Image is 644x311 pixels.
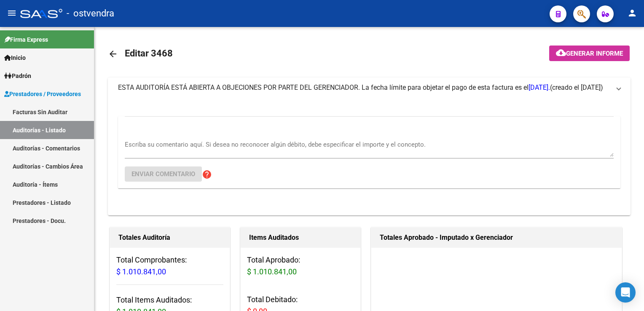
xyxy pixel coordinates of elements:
[118,231,221,244] h1: Totales Auditoría
[247,267,297,276] span: $ 1.010.841,00
[131,170,195,178] span: Enviar comentario
[7,8,17,18] mat-icon: menu
[627,8,637,18] mat-icon: person
[108,49,118,59] mat-icon: arrow_back
[125,166,202,182] button: Enviar comentario
[4,53,26,62] span: Inicio
[116,267,166,276] span: $ 1.010.841,00
[550,83,603,92] span: (creado el [DATE])
[116,254,223,278] h3: Total Comprobantes:
[529,83,550,91] span: [DATE].
[118,83,550,91] span: ESTA AUDITORÍA ESTÁ ABIERTA A OBJECIONES POR PARTE DEL GERENCIADOR. La fecha límite para objetar ...
[108,78,631,98] mat-expansion-panel-header: ESTA AUDITORÍA ESTÁ ABIERTA A OBJECIONES POR PARTE DEL GERENCIADOR. La fecha límite para objetar ...
[202,169,212,180] mat-icon: help
[249,231,352,244] h1: Items Auditados
[566,50,623,57] span: Generar informe
[556,48,566,58] mat-icon: cloud_download
[108,98,631,215] div: ESTA AUDITORÍA ESTÁ ABIERTA A OBJECIONES POR PARTE DEL GERENCIADOR. La fecha límite para objetar ...
[4,35,48,44] span: Firma Express
[67,4,114,23] span: - ostvendra
[615,282,636,303] div: Open Intercom Messenger
[4,89,81,99] span: Prestadores / Proveedores
[4,71,31,80] span: Padrón
[380,231,613,244] h1: Totales Aprobado - Imputado x Gerenciador
[125,48,173,59] span: Editar 3468
[247,254,354,278] h3: Total Aprobado:
[549,46,630,61] button: Generar informe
